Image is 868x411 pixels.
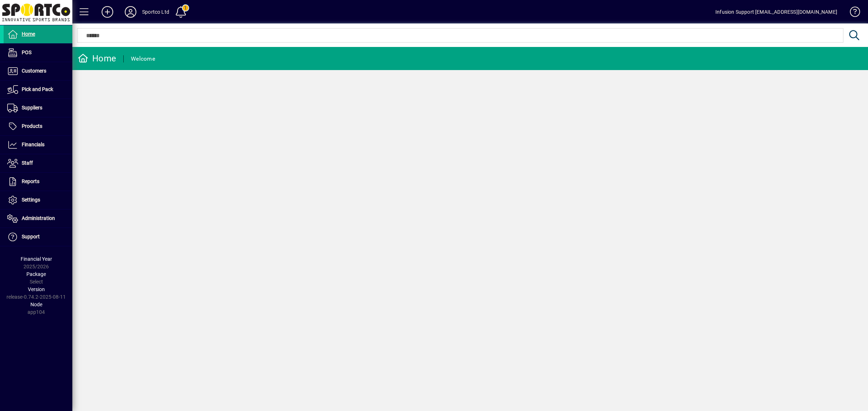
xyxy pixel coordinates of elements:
[4,191,72,209] a: Settings
[4,209,72,228] a: Administration
[4,62,72,80] a: Customers
[22,142,44,147] span: Financials
[22,215,55,221] span: Administration
[22,160,33,166] span: Staff
[28,286,45,292] span: Version
[22,68,46,74] span: Customers
[22,197,40,203] span: Settings
[30,302,42,307] span: Node
[844,1,859,25] a: Knowledge Base
[22,49,31,55] span: POS
[22,105,42,111] span: Suppliers
[119,5,142,18] button: Profile
[26,271,46,277] span: Package
[22,178,39,184] span: Reports
[4,136,72,154] a: Financials
[22,234,40,239] span: Support
[96,5,119,18] button: Add
[4,173,72,191] a: Reports
[131,53,155,65] div: Welcome
[4,117,72,135] a: Products
[22,31,35,37] span: Home
[4,154,72,172] a: Staff
[22,123,42,129] span: Products
[4,228,72,246] a: Support
[4,99,72,117] a: Suppliers
[22,86,53,92] span: Pick and Pack
[21,256,52,262] span: Financial Year
[715,6,837,18] div: Infusion Support [EMAIL_ADDRESS][DOMAIN_NAME]
[4,81,72,99] a: Pick and Pack
[4,44,72,62] a: POS
[78,53,116,64] div: Home
[142,6,169,18] div: Sportco Ltd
